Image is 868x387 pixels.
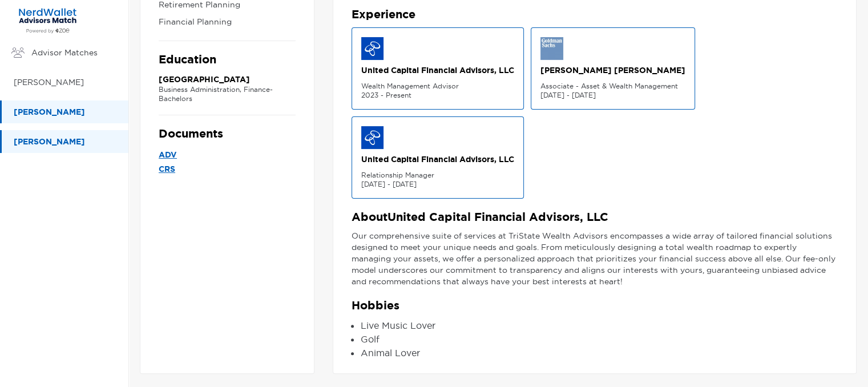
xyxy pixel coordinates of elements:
li: Live Music Lover [361,319,838,332]
p: Relationship Manager [361,171,514,180]
p: United Capital Financial Advisors, LLC [361,154,514,165]
p: Financial Planning [159,15,296,29]
p: Education [159,53,296,67]
p: [DATE] - [DATE] [540,91,685,100]
img: Zoe Financial [14,7,82,34]
img: firm logo [361,37,383,60]
p: Associate - Asset & Wealth Management [540,82,685,91]
img: firm logo [540,37,563,60]
p: Our comprehensive suite of services at TriState Wealth Advisors encompasses a wide array of tailo... [352,230,838,287]
p: Documents [159,127,296,141]
p: Wealth Management Advisor [361,82,514,91]
p: United Capital Financial Advisors, LLC [361,64,514,76]
p: [PERSON_NAME] [14,105,117,119]
a: ADV [159,148,296,162]
p: Hobbies [352,299,838,313]
p: [DATE] - [DATE] [361,180,514,189]
p: 2023 - Present [361,91,514,100]
p: [PERSON_NAME] [14,135,117,149]
li: Golf [361,332,838,346]
a: CRS [159,162,296,176]
p: [PERSON_NAME] [PERSON_NAME] [540,64,685,76]
p: Advisor Matches [31,46,117,60]
img: firm logo [361,126,383,149]
p: About United Capital Financial Advisors, LLC [352,210,838,224]
p: Business Administration, Finance - Bachelors [159,85,296,103]
p: [PERSON_NAME] [14,75,117,90]
p: [GEOGRAPHIC_DATA] [159,74,296,85]
p: Experience [352,7,838,22]
li: Animal Lover [361,346,838,360]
